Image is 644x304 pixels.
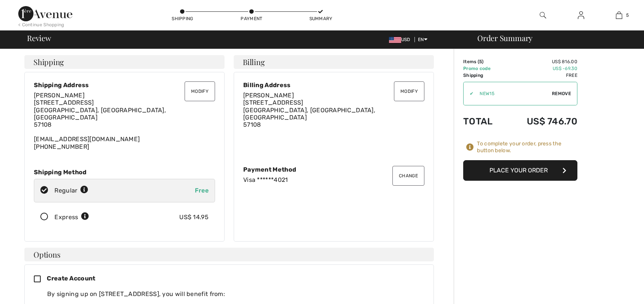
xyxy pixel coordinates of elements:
[54,213,89,222] div: Express
[463,58,505,65] td: Items ( )
[394,81,424,101] button: Modify
[54,186,88,195] div: Regular
[626,12,629,19] span: 5
[418,37,427,42] span: EN
[552,90,571,97] span: Remove
[33,58,64,66] span: Shipping
[240,15,263,22] div: Payment
[392,166,424,186] button: Change
[505,72,577,79] td: Free
[463,65,505,72] td: Promo code
[463,72,505,79] td: Shipping
[505,58,577,65] td: US$ 816.00
[463,160,577,181] button: Place Your Order
[34,92,84,99] span: [PERSON_NAME]
[473,82,552,105] input: Promo code
[47,290,418,299] div: By signing up on [STREET_ADDRESS], you will benefit from:
[185,81,215,101] button: Modify
[389,37,401,43] img: US Dollar
[243,166,424,173] div: Payment Method
[34,99,166,128] span: [STREET_ADDRESS] [GEOGRAPHIC_DATA], [GEOGRAPHIC_DATA], [GEOGRAPHIC_DATA] 57108
[505,65,577,72] td: US$ -69.30
[243,81,424,89] div: Billing Address
[171,15,194,22] div: Shipping
[477,140,577,154] div: To complete your order, press the button below.
[34,92,215,150] div: [EMAIL_ADDRESS][DOMAIN_NAME] [PHONE_NUMBER]
[540,11,546,20] img: search the website
[505,108,577,134] td: US$ 746.70
[479,59,482,64] span: 5
[195,187,209,194] span: Free
[27,34,51,42] span: Review
[243,92,294,99] span: [PERSON_NAME]
[34,81,215,89] div: Shipping Address
[572,11,590,20] a: Sign In
[464,90,473,97] div: ✔
[243,99,375,128] span: [STREET_ADDRESS] [GEOGRAPHIC_DATA], [GEOGRAPHIC_DATA], [GEOGRAPHIC_DATA] 57108
[389,37,413,42] span: USD
[309,15,332,22] div: Summary
[468,34,639,42] div: Order Summary
[34,169,215,176] div: Shipping Method
[179,213,209,222] div: US$ 14.95
[616,11,622,20] img: My Bag
[24,248,434,261] h4: Options
[600,11,638,20] a: 5
[463,108,505,134] td: Total
[18,21,64,28] div: < Continue Shopping
[18,6,72,21] img: 1ère Avenue
[243,58,265,66] span: Billing
[47,275,95,282] span: Create Account
[578,11,584,20] img: My Info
